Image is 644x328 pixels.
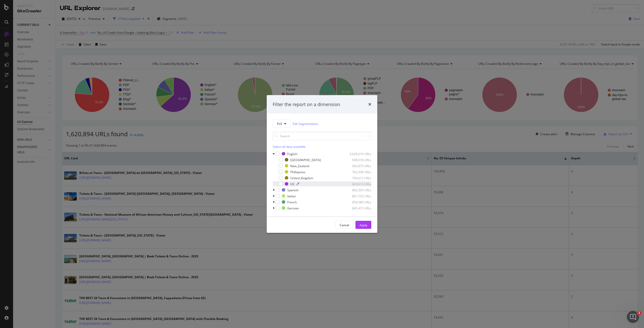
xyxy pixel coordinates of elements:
div: Filter the report on a dimension [273,101,340,108]
div: [GEOGRAPHIC_DATA] [290,158,321,162]
div: German [287,206,299,210]
div: 862,393 URLs [347,188,371,192]
button: Cancel [335,221,353,229]
div: modal [267,95,377,233]
div: Phillapines [290,170,305,174]
div: English [287,152,297,156]
span: PoS [277,121,282,126]
div: 861,703 URLs [347,194,371,198]
div: Italian [287,194,296,198]
button: Apply [355,221,371,229]
div: 845,415 URLs [347,206,371,210]
div: Select all data available [273,145,371,149]
iframe: Intercom live chat [627,311,639,323]
div: French [287,200,297,204]
div: Apply [359,223,367,227]
div: United_Kingdom [290,176,313,180]
button: PoS [273,120,291,128]
div: 704,612 URLs [347,176,371,180]
div: 693,873 URLs [347,164,371,168]
div: New_Zealand [290,164,309,168]
div: 3,628,610 URLs [347,152,371,156]
a: Edit Segmentation [293,121,318,126]
div: 698,076 URLs [347,158,371,162]
input: Search [273,132,371,140]
div: 829,613 URLs [347,182,371,186]
span: 1 [637,311,641,315]
div: US [290,182,294,186]
div: 859,580 URLs [347,200,371,204]
div: Cancel [340,223,349,227]
div: Spanish [287,188,298,192]
div: 702,436 URLs [347,170,371,174]
div: times [368,101,371,108]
